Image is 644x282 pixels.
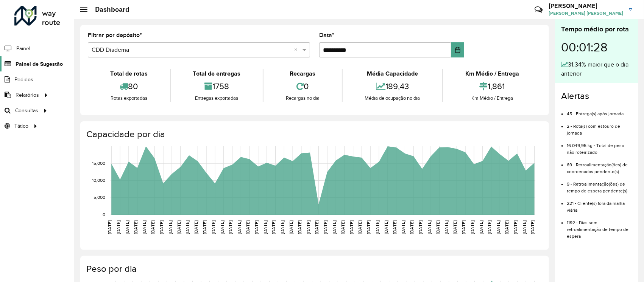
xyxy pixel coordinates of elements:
text: [DATE] [522,220,527,234]
text: [DATE] [159,220,164,234]
text: [DATE] [401,220,406,234]
text: [DATE] [332,220,337,234]
div: Total de rotas [90,69,168,78]
span: Relatórios [16,91,39,99]
text: [DATE] [142,220,147,234]
text: [DATE] [409,220,414,234]
li: 2 - Rota(s) com estouro de jornada [567,117,632,136]
li: 1192 - Dias sem retroalimentação de tempo de espera [567,214,632,240]
li: 45 - Entrega(s) após jornada [567,105,632,117]
li: 9 - Retroalimentação(ões) de tempo de espera pendente(s) [567,175,632,194]
text: [DATE] [288,220,293,234]
div: Rotas exportadas [90,95,168,102]
text: [DATE] [263,220,268,234]
text: [DATE] [271,220,276,234]
text: [DATE] [168,220,173,234]
text: [DATE] [176,220,181,234]
text: [DATE] [150,220,155,234]
text: [DATE] [427,220,432,234]
span: Tático [14,122,28,130]
div: 1,861 [445,78,540,95]
text: [DATE] [444,220,449,234]
button: Choose Date [451,42,464,57]
text: [DATE] [375,220,380,234]
text: 0 [103,212,105,217]
li: 16.049,95 kg - Total de peso não roteirizado [567,136,632,156]
text: [DATE] [418,220,423,234]
span: Consultas [15,107,38,115]
div: Média Capacidade [345,69,441,78]
div: 1758 [173,78,261,95]
text: [DATE] [107,220,112,234]
div: 0 [265,78,340,95]
text: [DATE] [228,220,233,234]
h3: [PERSON_NAME] [549,2,623,9]
span: Painel [16,45,30,53]
text: [DATE] [297,220,302,234]
a: Contato Rápido [530,2,547,18]
div: Média de ocupação no dia [345,95,441,102]
text: [DATE] [496,220,501,234]
text: [DATE] [116,220,121,234]
span: [PERSON_NAME] [PERSON_NAME] [549,10,623,17]
li: 69 - Retroalimentação(ões) de coordenadas pendente(s) [567,156,632,175]
text: [DATE] [237,220,242,234]
text: [DATE] [366,220,371,234]
label: Filtrar por depósito [88,31,142,40]
text: [DATE] [530,220,535,234]
text: 15,000 [92,161,105,166]
span: Painel de Sugestão [16,60,63,68]
text: [DATE] [470,220,475,234]
h4: Capacidade por dia [86,129,541,140]
text: [DATE] [452,220,457,234]
text: [DATE] [211,220,216,234]
text: [DATE] [125,220,129,234]
li: 221 - Cliente(s) fora da malha viária [567,194,632,214]
div: 00:01:28 [561,34,632,60]
text: [DATE] [254,220,259,234]
div: 189,43 [345,78,441,95]
text: [DATE] [202,220,207,234]
text: [DATE] [384,220,388,234]
div: Recargas [265,69,340,78]
label: Data [319,31,334,40]
text: [DATE] [315,220,320,234]
span: Clear all [294,45,301,54]
div: Total de entregas [173,69,261,78]
text: [DATE] [487,220,492,234]
div: Km Médio / Entrega [445,95,540,102]
div: 31,34% maior que o dia anterior [561,60,632,78]
div: 80 [90,78,168,95]
div: Recargas no dia [265,95,340,102]
div: Entregas exportadas [173,95,261,102]
div: Km Médio / Entrega [445,69,540,78]
div: Tempo médio por rota [561,24,632,34]
text: [DATE] [479,220,483,234]
text: 10,000 [92,178,105,183]
h4: Peso por dia [86,263,541,274]
text: [DATE] [280,220,285,234]
h4: Alertas [561,91,632,102]
text: [DATE] [435,220,440,234]
text: [DATE] [193,220,198,234]
text: [DATE] [358,220,363,234]
span: Pedidos [14,76,33,84]
text: [DATE] [349,220,354,234]
text: [DATE] [245,220,250,234]
text: [DATE] [513,220,518,234]
text: 5,000 [94,195,105,200]
h2: Dashboard [87,5,129,14]
text: [DATE] [340,220,345,234]
text: [DATE] [504,220,509,234]
text: [DATE] [220,220,225,234]
text: [DATE] [185,220,190,234]
text: [DATE] [133,220,138,234]
text: [DATE] [306,220,311,234]
text: [DATE] [461,220,466,234]
text: [DATE] [323,220,328,234]
text: [DATE] [392,220,397,234]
